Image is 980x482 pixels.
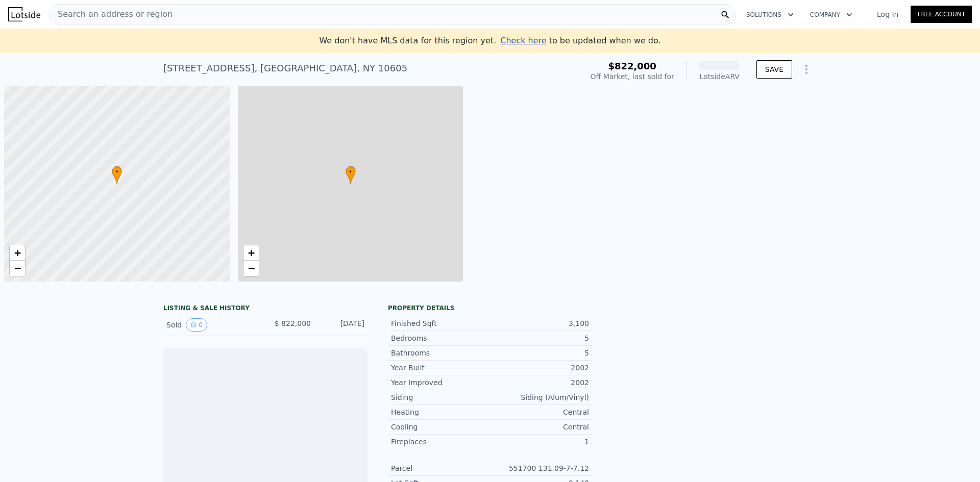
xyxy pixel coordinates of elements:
div: 1 [490,437,589,447]
div: Cooling [391,422,490,432]
div: Bedrooms [391,333,490,343]
div: 2002 [490,363,589,373]
button: Show Options [796,59,817,80]
div: LISTING & SALE HISTORY [163,304,367,314]
div: Parcel [391,463,490,473]
a: Zoom out [10,261,25,276]
span: − [248,262,254,274]
span: • [112,167,122,176]
div: Bathrooms [391,348,490,358]
div: Year Built [391,363,490,373]
a: Zoom in [243,245,259,261]
a: Log In [865,9,911,19]
button: View historical data [186,318,207,332]
button: Company [802,6,861,24]
div: Heating [391,407,490,417]
div: [STREET_ADDRESS] , [GEOGRAPHIC_DATA] , NY 10605 [163,61,407,75]
div: 3,100 [490,318,589,328]
div: Year Improved [391,377,490,388]
img: Lotside [8,7,40,21]
a: Free Account [911,6,972,23]
div: 551700 131.09-7-7.12 [490,463,589,473]
div: Lotside ARV [699,71,740,82]
div: 2002 [490,377,589,388]
span: + [248,246,254,259]
div: Siding (Alum/Vinyl) [490,392,589,402]
div: [DATE] [319,318,364,332]
button: Solutions [738,6,802,24]
div: 5 [490,333,589,343]
div: We don't have MLS data for this region yet. [319,35,660,47]
div: Finished Sqft [391,318,490,328]
div: Fireplaces [391,437,490,447]
a: Zoom out [243,261,259,276]
div: Sold [166,318,257,332]
a: Zoom in [10,245,25,261]
div: • [346,166,356,184]
div: • [112,166,122,184]
span: $822,000 [608,61,656,71]
div: Off Market, last sold for [591,71,674,82]
div: to be updated when we do. [500,35,660,47]
span: + [14,246,21,259]
span: Search an address or region [50,8,173,20]
div: 5 [490,348,589,358]
div: Central [490,407,589,417]
span: • [346,167,356,176]
div: Siding [391,392,490,402]
span: Check here [500,36,546,45]
button: SAVE [756,60,792,79]
span: − [14,262,21,274]
span: $ 822,000 [275,319,311,327]
div: Central [490,422,589,432]
div: Property details [388,304,592,312]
